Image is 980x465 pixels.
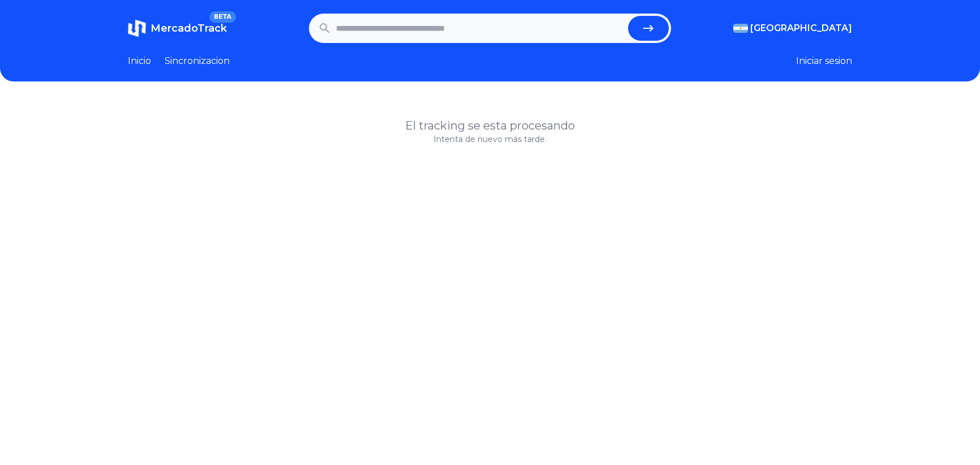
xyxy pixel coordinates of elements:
img: MercadoTrack [128,19,146,37]
span: MercadoTrack [151,22,227,35]
img: Argentina [733,24,748,33]
button: Iniciar sesion [796,54,852,68]
p: Intenta de nuevo más tarde. [128,134,852,145]
button: [GEOGRAPHIC_DATA] [733,21,852,35]
span: [GEOGRAPHIC_DATA] [750,21,852,35]
h1: El tracking se esta procesando [128,118,852,134]
a: Inicio [128,54,151,68]
a: MercadoTrackBETA [128,19,227,37]
a: Sincronizacion [165,54,230,68]
span: BETA [209,11,236,23]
